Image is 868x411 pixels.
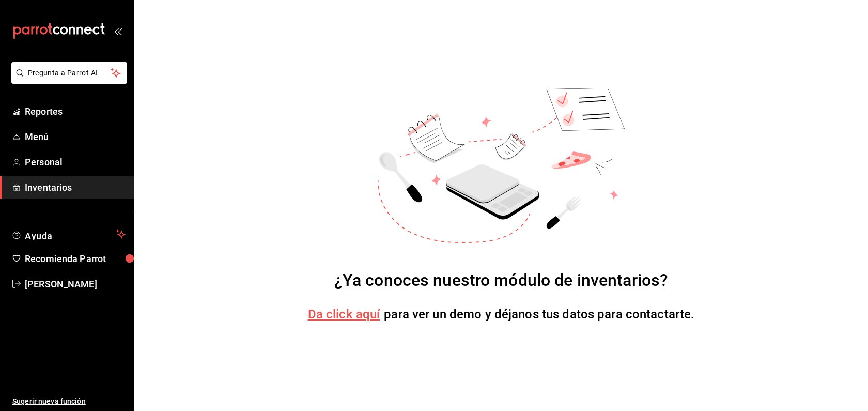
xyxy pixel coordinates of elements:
[384,307,694,322] span: para ver un demo y déjanos tus datos para contactarte.
[114,27,122,35] button: open_drawer_menu
[334,268,669,293] div: ¿Ya conoces nuestro módulo de inventarios?
[25,252,126,266] span: Recomienda Parrot
[308,307,380,322] a: Da click aquí
[25,104,126,118] span: Reportes
[11,62,127,84] button: Pregunta a Parrot AI
[25,277,126,291] span: [PERSON_NAME]
[25,155,126,169] span: Personal
[25,228,112,240] span: Ayuda
[28,68,111,79] span: Pregunta a Parrot AI
[25,180,126,194] span: Inventarios
[7,75,127,86] a: Pregunta a Parrot AI
[12,396,126,407] span: Sugerir nueva función
[25,130,126,144] span: Menú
